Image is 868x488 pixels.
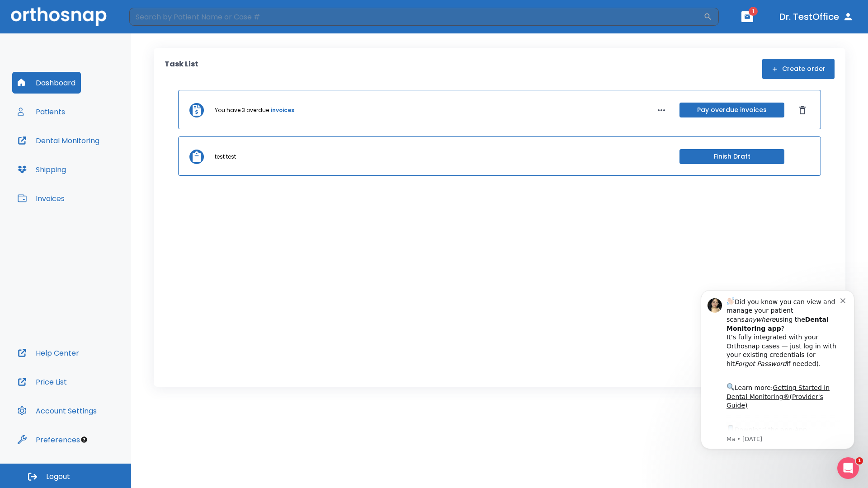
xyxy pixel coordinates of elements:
[215,153,236,161] p: test test
[12,371,72,393] button: Price List
[12,400,102,422] button: Account Settings
[80,436,88,444] div: Tooltip anchor
[679,103,784,117] button: Pay overdue invoices
[39,147,153,193] div: Download the app: | ​ Let us know if you need help getting started!
[165,59,198,79] p: Task List
[46,472,70,482] span: Logout
[12,101,71,122] button: Patients
[215,106,269,114] p: You have 3 overdue
[837,457,859,479] iframe: Intercom live chat
[12,72,81,94] button: Dashboard
[679,149,784,164] button: Finish Draft
[687,277,868,464] iframe: Intercom notifications message
[12,342,85,364] button: Help Center
[12,429,85,450] button: Preferences
[12,188,70,209] button: Invoices
[39,159,153,167] p: Message from Ma, sent 3w ago
[795,103,810,117] button: Dismiss
[39,150,120,166] a: App Store
[129,8,703,26] input: Search by Patient Name or Case #
[12,159,71,180] button: Shipping
[762,59,835,79] button: Create order
[776,9,857,25] button: Dr. TestOffice
[856,457,863,465] span: 1
[12,130,105,151] button: Dental Monitoring
[153,19,160,27] button: Dismiss notification
[11,7,107,26] img: Orthosnap
[749,7,758,16] span: 1
[271,106,294,114] a: invoices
